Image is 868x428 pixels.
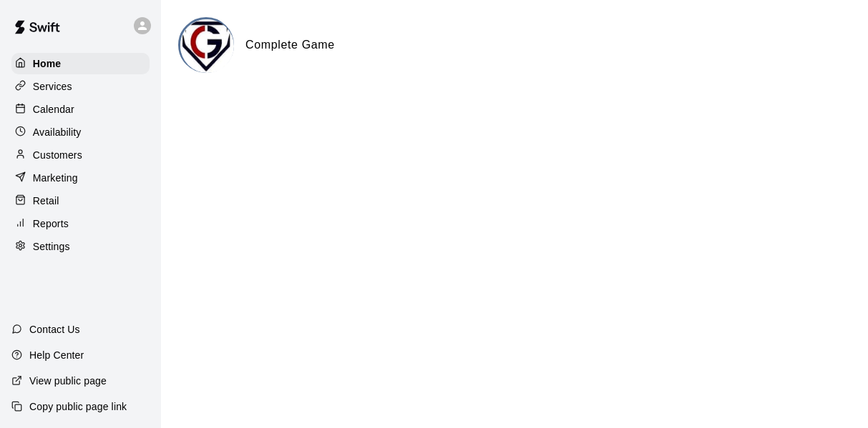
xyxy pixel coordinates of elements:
[33,239,70,254] p: Settings
[11,190,150,211] a: Retail
[33,148,82,162] p: Customers
[11,99,150,120] a: Calendar
[33,79,72,94] p: Services
[33,102,74,116] p: Calendar
[33,194,59,208] p: Retail
[29,322,80,337] p: Contact Us
[33,125,82,139] p: Availability
[29,374,107,388] p: View public page
[29,348,84,362] p: Help Center
[11,76,150,97] a: Services
[245,36,335,54] h6: Complete Game
[11,167,150,189] a: Marketing
[11,213,150,234] a: Reports
[33,171,78,185] p: Marketing
[29,399,127,414] p: Copy public page link
[11,144,150,166] a: Customers
[180,19,234,73] img: Complete Game logo
[33,217,69,231] p: Reports
[11,121,150,143] a: Availability
[11,53,150,74] a: Home
[33,56,62,71] p: Home
[11,236,150,257] a: Settings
